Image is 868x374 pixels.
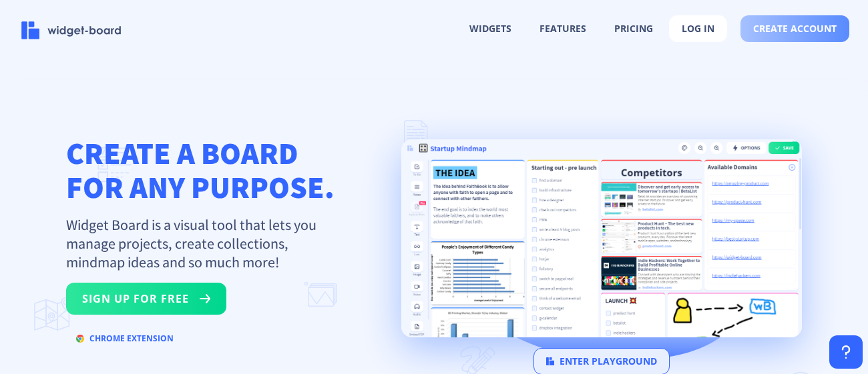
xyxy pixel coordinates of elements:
button: create account [740,15,849,42]
h1: CREATE A BOARD FOR ANY PURPOSE. [66,136,335,204]
button: pricing [602,16,665,41]
span: create account [753,23,837,34]
button: log in [669,15,727,42]
button: chrome extension [66,328,184,349]
img: logo.svg [546,357,554,365]
button: sign up for free [66,283,226,315]
a: chrome extension [66,335,184,348]
img: chrome.svg [76,335,84,343]
button: features [527,16,598,41]
p: Widget Board is a visual tool that lets you manage projects, create collections, mindmap ideas an... [66,215,333,271]
button: widgets [457,16,523,41]
img: logo-name.svg [21,21,122,39]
